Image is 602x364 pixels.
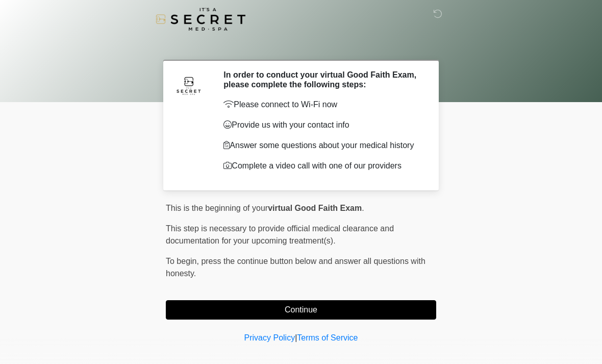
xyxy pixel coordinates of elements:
a: Terms of Service [297,333,358,342]
h1: ‎ ‎ [158,37,444,56]
a: | [295,333,297,342]
span: . [362,204,364,212]
span: This is the beginning of your [166,204,268,212]
span: press the continue button below and answer all questions with honesty. [166,257,425,278]
span: To begin, [166,257,201,265]
img: Agent Avatar [173,70,204,101]
img: It's A Secret Med Spa Logo [156,8,245,31]
span: This step is necessary to provide official medical clearance and documentation for your upcoming ... [166,224,394,245]
a: Privacy Policy [244,333,295,342]
button: Continue [166,300,436,320]
p: Complete a video call with one of our providers [223,160,421,172]
p: Provide us with your contact info [223,119,421,131]
p: Please connect to Wi-Fi now [223,99,421,111]
h2: In order to conduct your virtual Good Faith Exam, please complete the following steps: [223,70,421,89]
p: Answer some questions about your medical history [223,139,421,152]
strong: virtual Good Faith Exam [268,204,362,212]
